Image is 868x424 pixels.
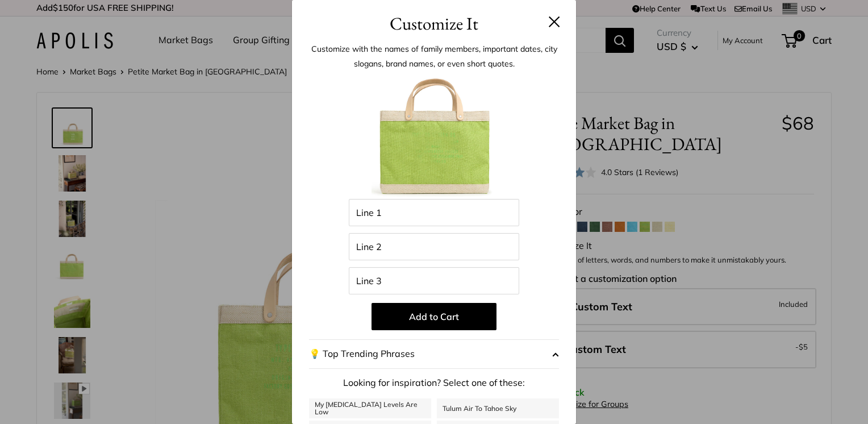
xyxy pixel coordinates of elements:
[309,375,559,392] p: Looking for inspiration? Select one of these:
[372,74,496,199] img: chartresus-pmb-cust.jpg
[309,398,431,418] a: My [MEDICAL_DATA] Levels Are Low
[372,303,496,330] button: Add to Cart
[437,398,559,418] a: Tulum Air To Tahoe Sky
[309,10,559,37] h3: Customize It
[309,41,559,71] p: Customize with the names of family members, important dates, city slogans, brand names, or even s...
[309,339,559,369] button: 💡 Top Trending Phrases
